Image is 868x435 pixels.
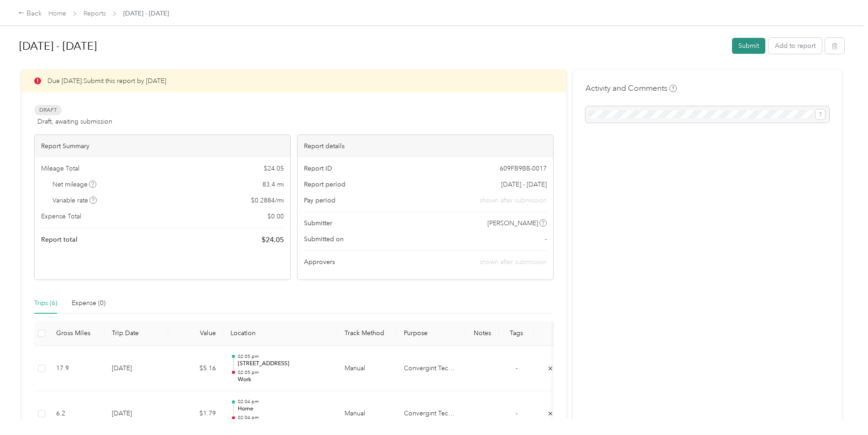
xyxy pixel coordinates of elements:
[238,353,330,360] p: 02:05 pm
[304,234,344,244] span: Submitted on
[769,38,822,54] button: Add to report
[304,257,335,267] span: Approvers
[397,321,465,346] th: Purpose
[34,298,57,308] div: Trips (6)
[238,360,330,368] p: [STREET_ADDRESS]
[21,70,566,92] div: Due [DATE]. Submit this report by [DATE]
[48,10,66,17] a: Home
[84,10,106,17] a: Reports
[487,218,538,228] span: [PERSON_NAME]
[238,376,330,384] p: Work
[238,414,330,421] p: 02:04 pm
[18,8,42,19] div: Back
[262,180,284,189] span: 83.4 mi
[545,234,547,244] span: -
[499,321,533,346] th: Tags
[52,180,97,189] span: Net mileage
[304,164,332,173] span: Report ID
[37,117,112,126] span: Draft, awaiting submission
[72,298,105,308] div: Expense (0)
[238,399,330,405] p: 02:04 pm
[480,196,547,205] span: shown after submission
[41,164,79,173] span: Mileage Total
[500,164,547,173] span: 609FB9BB-0017
[35,135,290,157] div: Report Summary
[304,196,335,205] span: Pay period
[261,234,284,245] span: $ 24.05
[19,35,726,57] h1: Sep 1 - 30, 2025
[304,218,332,228] span: Submitter
[732,38,765,54] button: Submit
[238,405,330,413] p: Home
[501,180,547,189] span: [DATE] - [DATE]
[337,346,397,392] td: Manual
[168,346,223,392] td: $5.16
[337,321,397,346] th: Track Method
[516,409,518,417] span: -
[105,321,168,346] th: Trip Date
[267,212,284,221] span: $ 0.00
[238,369,330,376] p: 02:05 pm
[586,83,677,94] h4: Activity and Comments
[34,105,62,115] span: Draft
[105,346,168,392] td: [DATE]
[817,384,868,435] iframe: Everlance-gr Chat Button Frame
[480,258,547,266] span: shown after submission
[251,196,284,205] span: $ 0.2884 / mi
[49,346,105,392] td: 17.9
[516,364,518,372] span: -
[123,9,169,18] span: [DATE] - [DATE]
[168,321,223,346] th: Value
[223,321,337,346] th: Location
[465,321,499,346] th: Notes
[41,235,78,244] span: Report total
[397,346,465,392] td: Convergint Technologies
[49,321,105,346] th: Gross Miles
[298,135,553,157] div: Report details
[41,212,81,221] span: Expense Total
[264,164,284,173] span: $ 24.05
[52,196,97,205] span: Variable rate
[304,180,345,189] span: Report period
